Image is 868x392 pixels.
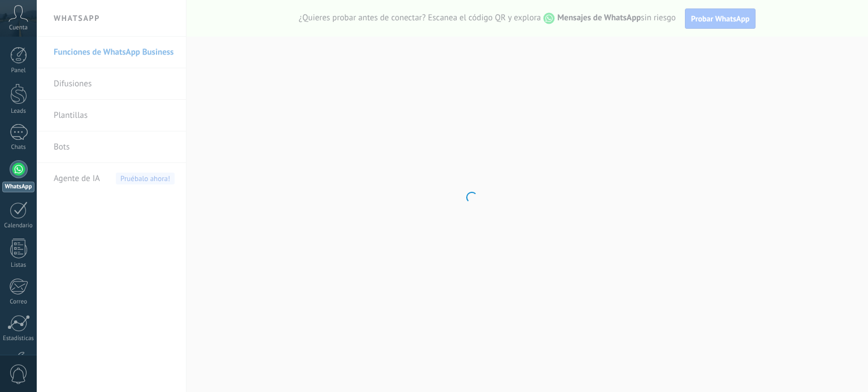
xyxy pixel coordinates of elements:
[2,108,35,115] div: Leads
[2,67,35,74] div: Panel
[2,182,34,192] div: WhatsApp
[2,298,35,306] div: Correo
[2,262,35,269] div: Listas
[2,335,35,342] div: Estadísticas
[2,222,35,230] div: Calendario
[9,24,28,32] span: Cuenta
[2,144,35,151] div: Chats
